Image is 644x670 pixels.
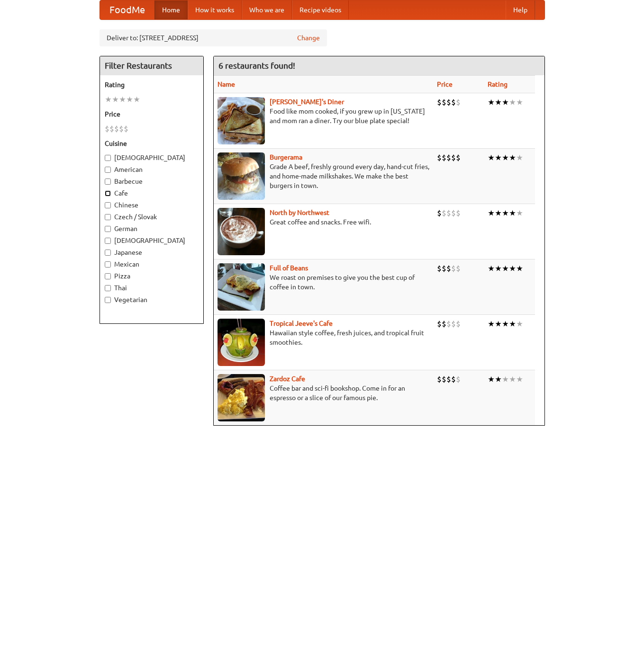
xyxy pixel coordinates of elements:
[437,97,442,107] li: $
[105,177,199,186] label: Barbecue
[516,97,523,107] li: ★
[446,97,451,107] li: $
[509,152,516,163] li: ★
[105,94,112,105] li: ★
[218,374,265,421] img: zardoz.jpg
[437,152,442,163] li: $
[105,167,111,173] input: American
[451,97,456,107] li: $
[105,124,109,134] li: $
[105,109,199,119] h5: Price
[516,319,523,329] li: ★
[516,208,523,218] li: ★
[488,374,495,384] li: ★
[218,61,295,70] ng-pluralize: 6 restaurants found!
[270,153,302,161] b: Burgerama
[502,97,509,107] li: ★
[495,152,502,163] li: ★
[119,94,126,105] li: ★
[488,97,495,107] li: ★
[105,153,199,162] label: [DEMOGRAPHIC_DATA]
[105,155,111,161] input: [DEMOGRAPHIC_DATA]
[451,374,456,384] li: $
[105,259,199,269] label: Mexican
[509,319,516,329] li: ★
[456,208,461,218] li: $
[218,80,235,88] a: Name
[495,97,502,107] li: ★
[437,374,442,384] li: $
[154,0,188,19] a: Home
[446,152,451,163] li: $
[105,202,111,208] input: Chinese
[105,188,199,198] label: Cafe
[495,319,502,329] li: ★
[437,263,442,274] li: $
[442,263,446,274] li: $
[112,94,119,105] li: ★
[218,162,429,190] p: Grade A beef, freshly ground every day, hand-cut fries, and home-made milkshakes. We make the bes...
[495,263,502,274] li: ★
[509,263,516,274] li: ★
[218,208,265,255] img: north.jpg
[105,190,111,197] input: Cafe
[105,224,199,233] label: German
[105,226,111,232] input: German
[509,208,516,218] li: ★
[218,319,265,366] img: jeeves.jpg
[270,264,308,272] a: Full of Beans
[437,319,442,329] li: $
[446,319,451,329] li: $
[451,208,456,218] li: $
[270,209,329,216] b: North by Northwest
[218,263,265,311] img: beans.jpg
[509,374,516,384] li: ★
[456,319,461,329] li: $
[456,152,461,163] li: $
[218,384,429,402] p: Coffee bar and sci-fi bookshop. Come in for an espresso or a slice of our famous pie.
[100,29,327,46] div: Deliver to: [STREET_ADDRESS]
[105,238,111,244] input: [DEMOGRAPHIC_DATA]
[506,0,535,19] a: Help
[105,179,111,185] input: Barbecue
[446,374,451,384] li: $
[218,328,429,347] p: Hawaiian style coffee, fresh juices, and tropical fruit smoothies.
[488,263,495,274] li: ★
[105,271,199,281] label: Pizza
[188,0,242,19] a: How it works
[516,152,523,163] li: ★
[502,152,509,163] li: ★
[502,208,509,218] li: ★
[105,273,111,279] input: Pizza
[270,375,305,383] a: Zardoz Cafe
[105,248,199,257] label: Japanese
[100,56,203,75] h4: Filter Restaurants
[218,107,429,125] p: Food like mom cooked, if you grew up in [US_STATE] and mom ran a diner. Try our blue plate special!
[437,80,453,88] a: Price
[218,217,429,227] p: Great coffee and snacks. Free wifi.
[105,139,199,148] h5: Cuisine
[451,263,456,274] li: $
[488,208,495,218] li: ★
[456,374,461,384] li: $
[442,374,446,384] li: $
[133,94,140,105] li: ★
[218,97,265,144] img: sallys.jpg
[451,152,456,163] li: $
[242,0,292,19] a: Who we are
[105,165,199,174] label: American
[292,0,349,19] a: Recipe videos
[119,124,124,134] li: $
[442,152,446,163] li: $
[270,98,344,106] a: [PERSON_NAME]'s Diner
[446,208,451,218] li: $
[442,208,446,218] li: $
[495,208,502,218] li: ★
[105,212,199,222] label: Czech / Slovak
[446,263,451,274] li: $
[442,97,446,107] li: $
[456,97,461,107] li: $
